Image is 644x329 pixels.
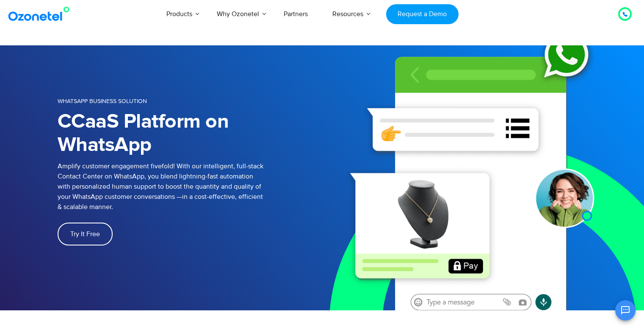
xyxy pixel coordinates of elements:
h1: CCaaS Platform on WhatsApp [58,110,322,157]
button: Open chat [615,300,636,321]
a: Request a Demo [386,4,459,24]
a: Try It Free [58,223,113,245]
p: Amplify customer engagement fivefold! With our intelligent, full-stack Contact Center on WhatsApp... [58,161,322,212]
span: WHATSAPP BUSINESS SOLUTION [58,98,147,105]
span: Try It Free [70,231,100,237]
